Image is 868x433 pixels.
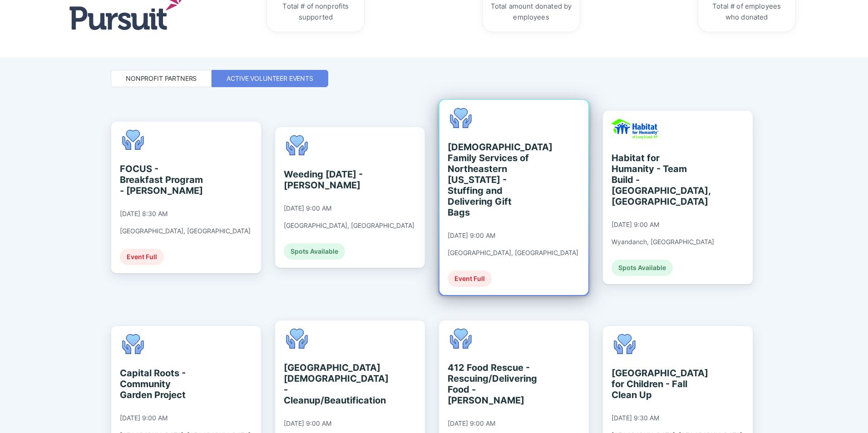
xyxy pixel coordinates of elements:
div: Habitat for Humanity - Team Build - [GEOGRAPHIC_DATA], [GEOGRAPHIC_DATA] [612,153,695,207]
div: Event Full [120,249,164,265]
div: Wyandanch, [GEOGRAPHIC_DATA] [612,238,714,246]
div: Total amount donated by employees [490,1,572,23]
div: 412 Food Rescue - Rescuing/Delivering Food - [PERSON_NAME] [448,362,531,406]
div: Active Volunteer Events [227,74,313,83]
div: [GEOGRAPHIC_DATA][DEMOGRAPHIC_DATA] - Cleanup/Beautification [284,362,367,406]
div: [DATE] 9:30 AM [612,414,659,422]
div: [GEOGRAPHIC_DATA], [GEOGRAPHIC_DATA] [448,249,578,257]
div: [DATE] 8:30 AM [120,210,168,218]
div: Spots Available [612,260,673,276]
div: [DATE] 9:00 AM [120,414,168,422]
div: Total # of employees who donated [705,1,788,23]
div: Total # of nonprofits supported [274,1,357,23]
div: [DATE] 9:00 AM [448,419,495,428]
div: FOCUS - Breakfast Program - [PERSON_NAME] [120,163,203,196]
div: [DATE] 9:00 AM [284,419,331,428]
div: [GEOGRAPHIC_DATA], [GEOGRAPHIC_DATA] [284,221,414,230]
div: Weeding [DATE] - [PERSON_NAME] [284,169,367,191]
div: Spots Available [284,243,345,260]
div: [DATE] 9:00 AM [284,204,331,212]
div: [GEOGRAPHIC_DATA] for Children - Fall Clean Up [612,368,695,400]
div: [DATE] 9:00 AM [612,221,659,229]
div: [DATE] 9:00 AM [448,231,495,240]
div: [DEMOGRAPHIC_DATA] Family Services of Northeastern [US_STATE] - Stuffing and Delivering Gift Bags [448,142,531,218]
div: [GEOGRAPHIC_DATA], [GEOGRAPHIC_DATA] [120,227,251,235]
div: Nonprofit Partners [126,74,197,83]
div: Capital Roots - Community Garden Project [120,368,203,400]
div: Event Full [448,271,492,287]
